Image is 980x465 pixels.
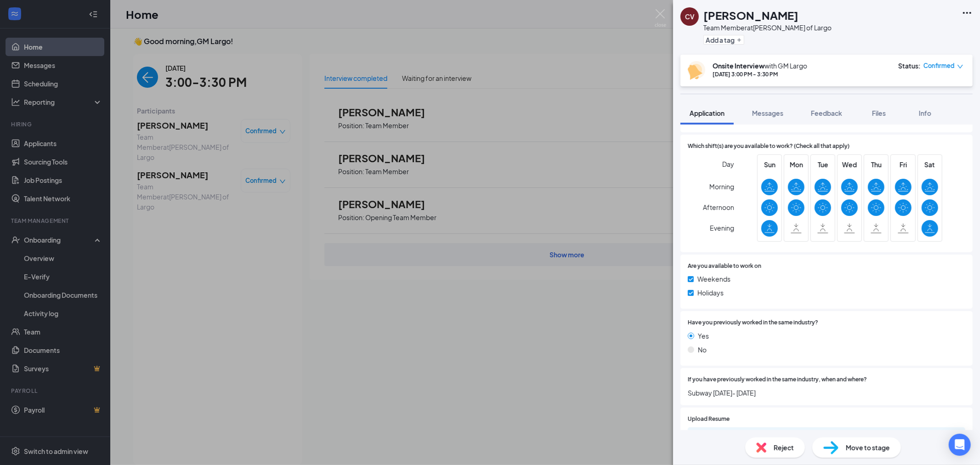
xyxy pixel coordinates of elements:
span: Fri [895,159,912,170]
span: Subway [DATE]- [DATE] [688,388,965,398]
span: If you have previously worked in the same industry, when and where? [688,375,867,384]
span: Afternoon [703,199,734,215]
span: Confirmed [923,61,955,70]
span: Morning [709,178,734,195]
span: Holidays [697,288,724,298]
span: Messages [752,109,783,117]
h1: [PERSON_NAME] [703,7,799,23]
span: Are you available to work on [688,262,761,271]
div: CV [685,12,695,21]
div: Open Intercom Messenger [949,434,971,456]
span: Which shift(s) are you available to work? (Check all that apply) [688,142,850,151]
span: Info [919,109,931,117]
span: Thu [868,159,884,170]
span: Sat [922,159,938,170]
span: Upload Resume [688,415,730,424]
span: Yes [698,331,709,341]
button: PlusAdd a tag [703,35,744,45]
span: Sun [761,159,778,170]
b: Onsite Interview [713,62,765,70]
span: Tue [815,159,831,170]
span: Application [690,109,725,117]
span: Weekends [697,274,731,284]
span: Evening [710,220,734,236]
span: No [698,345,707,355]
svg: Plus [736,37,742,43]
span: Reject [774,442,794,453]
span: Feedback [811,109,842,117]
div: with GM Largo [713,61,807,70]
span: Have you previously worked in the same industry? [688,318,818,327]
span: Move to stage [846,442,890,453]
span: Day [722,159,734,169]
span: down [957,63,963,70]
span: Files [872,109,886,117]
span: Mon [788,159,804,170]
span: Wed [841,159,858,170]
div: Status : [898,61,921,70]
div: Team Member at [PERSON_NAME] of Largo [703,23,832,32]
svg: Ellipses [962,7,973,18]
div: [DATE] 3:00 PM - 3:30 PM [713,70,807,78]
